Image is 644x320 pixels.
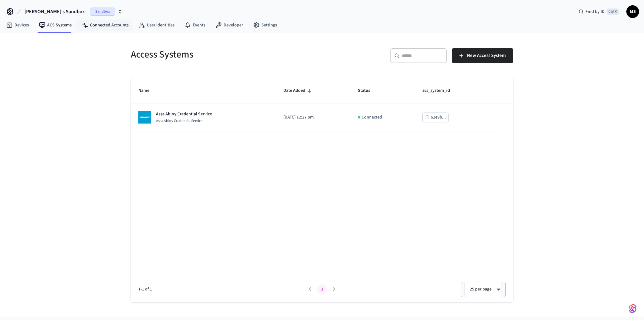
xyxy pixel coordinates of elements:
[607,8,619,15] span: Ctrl K
[362,114,382,121] p: Connected
[586,8,605,15] span: Find by ID
[34,19,77,31] a: ACS Systems
[180,19,210,31] a: Events
[431,113,446,121] div: 62e9b...
[422,86,458,96] span: acs_system_id
[627,6,638,17] span: MS
[138,286,304,293] span: 1-1 of 1
[90,8,115,16] span: Sandbox
[210,19,248,31] a: Developer
[156,119,212,124] p: Assa Abloy Credential Service
[131,78,513,131] table: sticky table
[467,52,506,60] span: New Access System
[156,111,212,117] p: Assa Abloy Credential Service
[138,111,151,124] img: Assa Abloy Credential Service Logo
[626,5,639,18] button: MS
[574,6,624,17] div: Find by IDCtrl K
[304,284,340,295] nav: pagination navigation
[629,304,636,314] img: SeamLogoGradient.69752ec5.svg
[248,19,282,31] a: Settings
[25,8,85,15] span: [PERSON_NAME]'s Sandbox
[1,19,34,31] a: Devices
[452,48,513,63] button: New Access System
[283,86,314,96] span: Date Added
[131,48,318,61] h5: Access Systems
[422,113,449,122] button: 62e9b...
[317,284,327,295] button: page 1
[134,19,180,31] a: User Identities
[77,19,134,31] a: Connected Accounts
[138,86,158,96] span: Name
[283,114,343,121] p: [DATE] 12:27 pm
[358,86,378,96] span: Status
[464,282,502,297] div: 25 per page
